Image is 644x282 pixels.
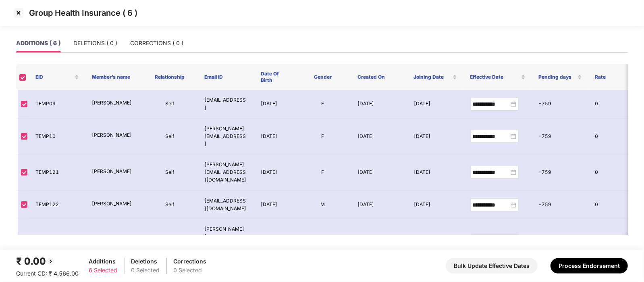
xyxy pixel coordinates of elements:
td: Self [142,219,198,263]
th: Gender [295,64,351,90]
div: 0 Selected [131,266,160,275]
button: Bulk Update Effective Dates [446,258,538,274]
td: [DATE] [351,155,407,191]
td: [DATE] [254,90,295,119]
div: CORRECTIONS ( 0 ) [130,39,183,48]
td: [DATE] [407,191,464,219]
td: TEMP09 [29,90,85,119]
td: TEMP10 [29,119,85,155]
td: [DATE] [254,119,295,155]
div: 6 Selected [89,266,117,275]
div: ₹ 0.00 [16,254,79,269]
div: ADDITIONS ( 6 ) [16,39,60,48]
td: [PERSON_NAME][EMAIL_ADDRESS][PERSON_NAME][DOMAIN_NAME] [198,219,254,263]
span: Current CD: ₹ 4,566.00 [16,270,79,277]
span: EID [35,74,73,80]
td: Self [142,90,198,119]
td: Self [142,119,198,155]
td: -759 [532,219,589,263]
th: Date Of Birth [254,64,295,90]
td: [PERSON_NAME][EMAIL_ADDRESS] [198,119,254,155]
td: [EMAIL_ADDRESS] [198,90,254,119]
th: Member’s name [85,64,142,90]
div: Additions [89,257,117,266]
td: -759 [532,119,589,155]
p: [PERSON_NAME] [92,168,135,175]
p: Group Health Insurance ( 6 ) [29,8,137,18]
td: [DATE] [407,119,464,155]
td: TEMP121 [29,155,85,191]
td: [DATE] [254,155,295,191]
td: [DATE] [351,219,407,263]
td: F [295,155,351,191]
th: Pending days [532,64,588,90]
p: [PERSON_NAME] [92,200,135,208]
button: Process Endorsement [551,258,628,274]
th: EID [29,64,85,90]
span: Effective Date [470,74,519,80]
th: Relationship [142,64,198,90]
td: -759 [532,191,589,219]
p: [PERSON_NAME] [92,132,135,139]
td: [DATE] [351,119,407,155]
div: Deletions [131,257,160,266]
td: [DATE] [351,191,407,219]
th: Email ID [198,64,254,90]
div: 0 Selected [173,266,206,275]
th: Effective Date [463,64,532,90]
img: svg+xml;base64,PHN2ZyBpZD0iQmFjay0yMHgyMCIgeG1sbnM9Imh0dHA6Ly93d3cudzMub3JnLzIwMDAvc3ZnIiB3aWR0aD... [46,257,56,266]
th: Joining Date [407,64,464,90]
td: -759 [532,90,589,119]
th: Created On [351,64,407,90]
td: [DATE] [254,191,295,219]
td: Self [142,155,198,191]
span: Pending days [538,74,576,80]
td: -759 [532,155,589,191]
td: [EMAIL_ADDRESS][DOMAIN_NAME] [198,191,254,219]
td: [DATE] [254,219,295,263]
td: F [295,219,351,263]
td: M [295,191,351,219]
img: svg+xml;base64,PHN2ZyBpZD0iQ3Jvc3MtMzJ4MzIiIHhtbG5zPSJodHRwOi8vd3d3LnczLm9yZy8yMDAwL3N2ZyIgd2lkdG... [12,6,25,19]
p: [PERSON_NAME] [92,99,135,107]
td: Self [142,191,198,219]
td: TEMP123 [29,219,85,263]
td: [DATE] [351,90,407,119]
td: TEMP122 [29,191,85,219]
td: [DATE] [407,219,464,263]
div: Corrections [173,257,206,266]
td: [PERSON_NAME][EMAIL_ADDRESS][DOMAIN_NAME] [198,155,254,191]
td: [DATE] [407,90,464,119]
td: F [295,119,351,155]
td: F [295,90,351,119]
div: DELETIONS ( 0 ) [73,39,117,48]
td: [DATE] [407,155,464,191]
span: Joining Date [414,74,451,80]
